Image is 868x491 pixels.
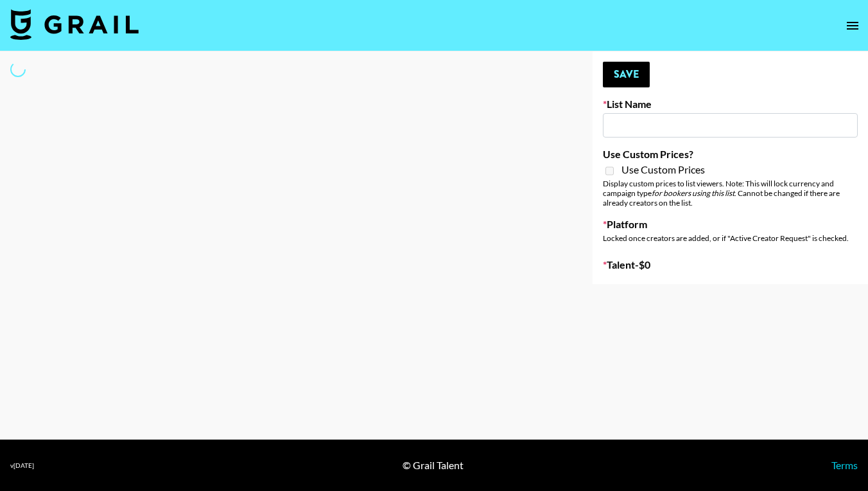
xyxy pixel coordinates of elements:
button: open drawer [840,13,865,39]
em: for bookers using this list [652,188,734,198]
label: Talent - $ 0 [603,258,858,271]
label: List Name [603,98,858,111]
div: Locked once creators are added, or if "Active Creator Request" is checked. [603,233,858,243]
div: Display custom prices to list viewers. Note: This will lock currency and campaign type . Cannot b... [603,179,858,208]
label: Use Custom Prices? [603,148,858,161]
div: © Grail Talent [403,459,464,472]
label: Platform [603,218,858,231]
a: Terms [831,459,858,471]
img: Grail Talent [10,9,139,40]
div: v [DATE] [10,461,34,470]
span: Use Custom Prices [621,163,705,176]
button: Save [603,62,650,87]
